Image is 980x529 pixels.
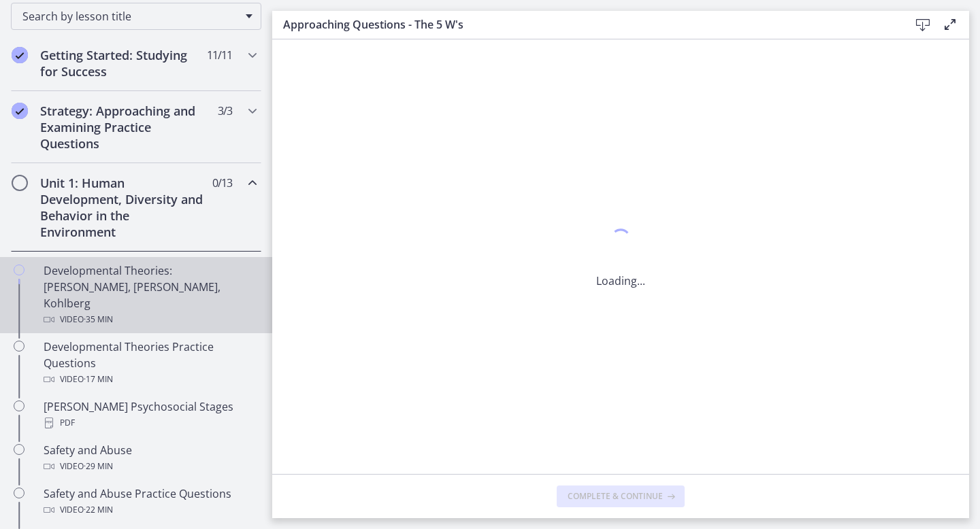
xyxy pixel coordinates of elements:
span: · 17 min [84,371,113,388]
div: Video [44,502,256,518]
div: [PERSON_NAME] Psychosocial Stages [44,398,256,431]
span: 3 / 3 [218,103,232,119]
h2: Strategy: Approaching and Examining Practice Questions [40,103,206,152]
div: Search by lesson title [11,3,261,30]
h3: Approaching Questions - The 5 W's [283,16,887,33]
div: Safety and Abuse [44,442,256,475]
div: Safety and Abuse Practice Questions [44,485,256,518]
button: Complete & continue [557,485,685,507]
span: · 35 min [84,311,113,328]
div: 1 [596,225,645,256]
i: Completed [12,103,28,119]
span: · 22 min [84,502,113,518]
div: Developmental Theories: [PERSON_NAME], [PERSON_NAME], Kohlberg [44,262,256,328]
h2: Getting Started: Studying for Success [40,47,206,80]
div: Developmental Theories Practice Questions [44,339,256,388]
div: Video [44,311,256,328]
span: 0 / 13 [212,175,232,191]
i: Completed [12,47,28,63]
span: · 29 min [84,458,113,475]
div: Video [44,371,256,388]
span: 11 / 11 [207,47,232,63]
p: Loading... [596,273,645,289]
div: Video [44,458,256,475]
span: Search by lesson title [22,9,239,24]
h2: Unit 1: Human Development, Diversity and Behavior in the Environment [40,175,206,240]
div: PDF [44,415,256,431]
span: Complete & continue [568,491,663,502]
